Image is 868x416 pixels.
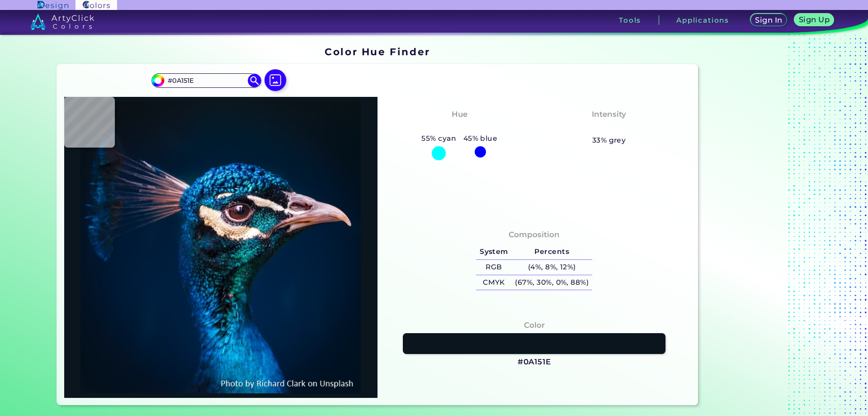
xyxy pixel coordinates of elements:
img: logo_artyclick_colors_white.svg [30,14,94,30]
h3: Medium [588,122,630,133]
h5: 45% blue [460,133,501,144]
h5: 55% cyan [418,133,460,144]
h3: Applications [676,17,729,24]
h3: #0A151E [518,357,551,368]
img: img_pavlin.jpg [69,101,373,393]
h3: Tools [619,17,641,24]
a: Sign In [750,14,788,26]
input: type color.. [164,74,248,86]
h1: Color Hue Finder [325,45,430,58]
h5: RGB [476,260,511,275]
h5: (67%, 30%, 0%, 88%) [512,275,592,290]
h3: Cyan-Blue [434,122,485,133]
h4: Composition [509,228,560,241]
iframe: Advertisement [702,43,815,408]
img: ArtyClick Design logo [38,1,68,10]
h4: Intensity [592,108,626,121]
h4: Color [524,319,545,332]
h5: 33% grey [592,134,626,146]
h5: Percents [512,244,592,259]
img: icon picture [264,69,286,91]
h5: Sign Up [799,16,830,23]
img: icon search [248,74,261,87]
h5: CMYK [476,275,511,290]
a: Sign Up [794,14,834,26]
h5: Sign In [755,16,782,24]
h5: System [476,244,511,259]
h4: Hue [452,108,467,121]
h5: (4%, 8%, 12%) [512,260,592,275]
